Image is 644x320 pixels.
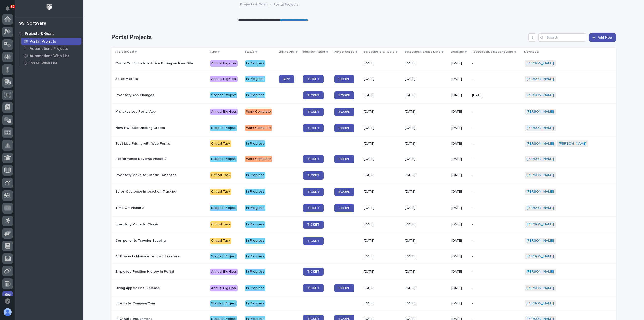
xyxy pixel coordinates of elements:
a: TICKET [303,108,324,116]
p: - [472,239,520,243]
div: Scoped Project [210,156,237,162]
span: TICKET [307,174,319,177]
p: [DATE] [405,239,447,243]
p: [DATE] [405,141,447,146]
div: In Progress [245,285,265,291]
span: SCOPE [338,190,350,194]
a: Add New [589,33,616,42]
p: Retrospective Meeting Date [472,49,513,55]
p: [DATE] [364,222,401,227]
p: Inventory App Changes [115,93,204,97]
tr: Test Live Pricing with Web FormsCritical TaskIn Progress[DATE][DATE][DATE]-[PERSON_NAME] [PERSON_... [111,136,616,151]
tr: New PWI Site Decking OrdersScoped ProjectWork CompleteTICKETSCOPE[DATE][DATE][DATE]-[PERSON_NAME] [111,120,616,136]
p: [DATE] [405,126,447,130]
div: Critical Task [210,189,231,195]
p: [DATE] [405,61,447,66]
p: Projects & Goals [25,32,54,36]
p: [DATE] [472,93,520,97]
p: - [472,61,520,66]
a: SCOPE [334,204,354,212]
p: [DATE] [364,141,401,146]
a: [PERSON_NAME] [527,157,554,161]
div: In Progress [245,92,265,98]
a: [PERSON_NAME] [527,254,554,259]
div: In Progress [245,300,265,307]
p: [DATE] [451,141,468,146]
div: In Progress [245,238,265,244]
p: [DATE] [405,254,447,259]
p: [DATE] [364,157,401,161]
span: APP [283,77,290,81]
div: In Progress [245,221,265,228]
p: Portal Wish List [30,61,57,66]
tr: Sales MetricsAnnual Big GoalIn ProgressAPPTICKETSCOPE[DATE][DATE][DATE]-[PERSON_NAME] [111,71,616,87]
div: In Progress [245,76,265,82]
a: APP [279,75,294,83]
div: Annual Big Goal [210,109,238,115]
a: SCOPE [334,155,354,163]
p: [DATE] [451,206,468,210]
p: - [472,126,520,130]
p: [DATE] [364,190,401,194]
a: SCOPE [334,124,354,132]
div: Scoped Project [210,300,237,307]
p: Scheduled Start Date [363,49,395,55]
p: [DATE] [451,93,468,97]
p: [DATE] [364,126,401,130]
p: Integrate CompanyCam [115,301,204,306]
p: Portal Projects [273,1,298,7]
span: TICKET [307,157,319,161]
a: TICKET [303,188,324,196]
p: [DATE] [451,61,468,66]
tr: Inventory Move to ClassicCritical TaskIn ProgressTICKET[DATE][DATE][DATE]-[PERSON_NAME] [111,216,616,233]
a: [PERSON_NAME] [527,93,554,97]
span: TICKET [307,126,319,130]
p: [DATE] [405,93,447,97]
span: TICKET [307,206,319,210]
tr: Inventory App ChangesScoped ProjectIn ProgressTICKETSCOPE[DATE][DATE][DATE][DATE][PERSON_NAME] [111,87,616,103]
tr: Inventory Move to Classic: DatabaseCritical TaskIn ProgressTICKET[DATE][DATE][DATE]-[PERSON_NAME] [111,167,616,184]
a: [PERSON_NAME] [559,141,586,146]
a: TICKET [303,124,324,132]
span: TICKET [307,239,319,243]
div: In Progress [245,172,265,179]
div: Scoped Project [210,253,237,260]
p: YouTrack Ticket [303,49,325,55]
p: [DATE] [364,61,401,66]
span: TICKET [307,110,319,114]
h1: Portal Projects [111,34,527,41]
p: Mistakes Log Portal App [115,110,204,114]
p: [DATE] [405,157,447,161]
p: - [472,222,520,227]
a: Projects & Goals [15,30,83,38]
span: TICKET [307,270,319,273]
a: [PERSON_NAME] [527,222,554,227]
p: All Products Management on Firestore [115,254,204,259]
div: 99. Software [19,21,46,26]
tr: Mistakes Log Portal AppAnnual Big GoalWork CompleteTICKETSCOPE[DATE][DATE][DATE]-[PERSON_NAME] [111,103,616,120]
a: [PERSON_NAME] [527,61,554,66]
div: Search [538,33,586,42]
p: Sales-Customer Interaction Tracking [115,190,204,194]
a: SCOPE [334,108,354,116]
div: In Progress [245,140,265,147]
p: 80 [11,5,14,8]
p: [DATE] [451,301,468,306]
p: - [472,270,520,274]
div: In Progress [245,189,265,195]
tr: Time Off Phase 2Scoped ProjectIn ProgressTICKETSCOPE[DATE][DATE][DATE]-[PERSON_NAME] [111,200,616,216]
p: Time Off Phase 2 [115,206,204,210]
p: [DATE] [451,173,468,177]
p: Sales Metrics [115,77,204,81]
span: Add New [598,36,613,39]
div: Critical Task [210,140,231,147]
p: [DATE] [364,270,401,274]
div: In Progress [245,269,265,275]
p: [DATE] [405,173,447,177]
a: TICKET [303,237,324,245]
p: [DATE] [364,93,401,97]
p: [DATE] [451,77,468,81]
div: Notifications80 [6,6,13,14]
img: Workspace Logo [45,3,54,12]
tr: All Products Management on FirestoreScoped ProjectIn Progress[DATE][DATE][DATE]-[PERSON_NAME] [111,249,616,264]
